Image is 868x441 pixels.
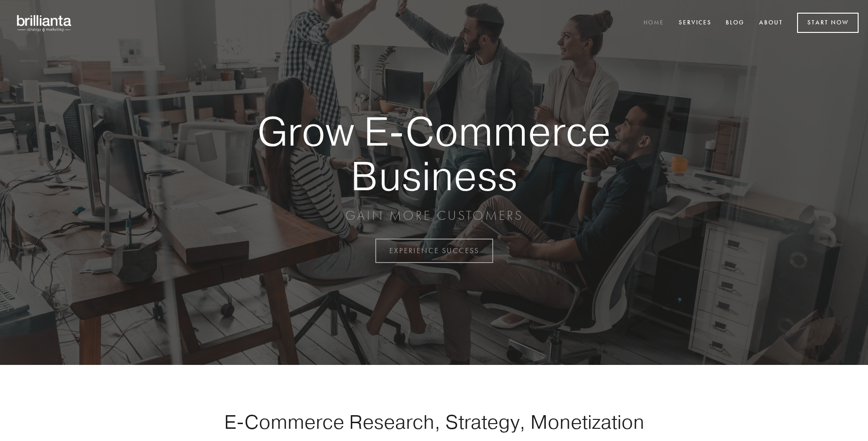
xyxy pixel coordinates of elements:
p: GAIN MORE CUSTOMERS [225,207,643,224]
strong: Grow E-Commerce Business [225,109,643,198]
a: Blog [720,15,751,31]
img: brillianta - research, strategy, marketing [9,9,80,37]
a: About [753,15,789,31]
a: Services [673,15,718,31]
a: Home [637,15,670,31]
h1: E-Commerce Research, Strategy, Monetization [194,410,674,433]
a: Start Now [797,13,859,33]
a: EXPERIENCE SUCCESS [375,239,493,263]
